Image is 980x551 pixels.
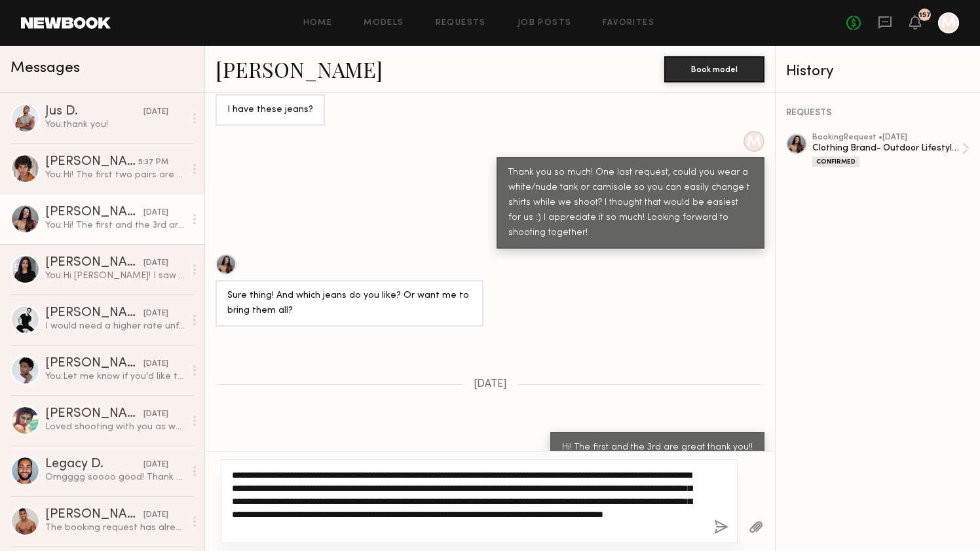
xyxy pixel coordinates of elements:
[45,169,185,181] div: You: Hi! The first two pairs are perfect!!! Thank you!
[364,19,404,27] a: Models
[45,458,143,471] div: Legacy D.
[938,12,959,33] a: M
[562,440,753,455] div: Hi! The first and the 3rd are great thank you!!
[664,56,764,82] button: Book model
[812,156,859,167] div: Confirmed
[45,206,143,219] div: [PERSON_NAME]
[812,133,962,142] div: booking Request • [DATE]
[216,55,383,83] a: [PERSON_NAME]
[143,509,168,522] div: [DATE]
[143,459,168,471] div: [DATE]
[664,63,764,74] a: Book model
[812,142,962,154] div: Clothing Brand- Outdoor Lifestyle Shoot
[45,219,185,232] div: You: Hi! The first and the 3rd are great thank you!!
[518,19,572,27] a: Job Posts
[143,358,168,370] div: [DATE]
[45,118,185,131] div: You: thank you!
[45,421,185,433] div: Loved shooting with you as well!! I just followed you on ig! :) look forward to seeing the pics!
[227,289,472,319] div: Sure thing! And which jeans do you like? Or want me to bring them all?
[45,522,185,534] div: The booking request has already been cancelled.
[143,308,168,320] div: [DATE]
[474,379,507,390] span: [DATE]
[786,109,970,118] div: REQUESTS
[10,61,80,76] span: Messages
[45,408,143,421] div: [PERSON_NAME]
[45,320,185,332] div: I would need a higher rate unfortunately!
[143,106,168,118] div: [DATE]
[45,471,185,484] div: Omgggg soooo good! Thank you for all these! He clearly had a blast! Yes let me know if you ever n...
[143,257,168,270] div: [DATE]
[436,19,486,27] a: Requests
[303,19,333,27] a: Home
[45,156,138,169] div: [PERSON_NAME]
[45,307,143,320] div: [PERSON_NAME]
[812,133,970,167] a: bookingRequest •[DATE]Clothing Brand- Outdoor Lifestyle ShootConfirmed
[138,156,168,169] div: 5:37 PM
[45,257,143,270] div: [PERSON_NAME]
[45,105,143,118] div: Jus D.
[143,207,168,219] div: [DATE]
[45,270,185,282] div: You: Hi [PERSON_NAME]! I saw you submitted to my job listing for a shoot with a small sustainable...
[603,19,654,27] a: Favorites
[45,508,143,522] div: [PERSON_NAME]
[508,166,753,241] div: Thank you so much! One last request, could you wear a white/nude tank or camisole so you can easi...
[919,12,931,19] div: 157
[45,357,143,370] div: [PERSON_NAME]
[786,64,970,79] div: History
[227,103,313,118] div: I have these jeans?
[143,408,168,421] div: [DATE]
[45,370,185,383] div: You: Let me know if you'd like to move forward. Totally understand if not!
